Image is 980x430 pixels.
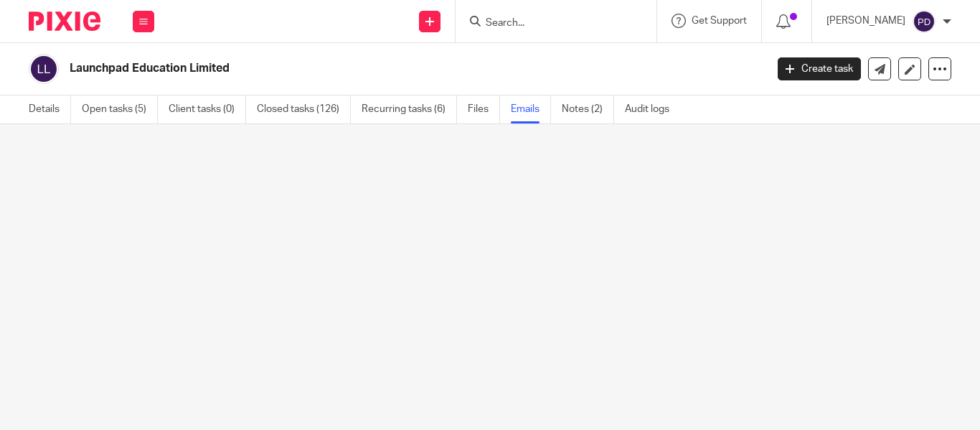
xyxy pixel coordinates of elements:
a: Audit logs [625,95,680,123]
p: [PERSON_NAME] [826,14,905,28]
img: svg%3E [913,10,936,33]
a: Open tasks (5) [82,95,158,123]
span: Get Support [692,16,747,26]
a: Closed tasks (126) [257,95,351,123]
a: Emails [511,95,551,123]
input: Search [484,17,613,30]
a: Send new email [868,57,891,80]
a: Edit client [898,57,921,80]
h2: Launchpad Education Limited [70,61,619,76]
a: Files [468,95,500,123]
a: Create task [778,57,861,80]
a: Client tasks (0) [169,95,246,123]
a: Notes (2) [562,95,614,123]
img: svg%3E [29,54,59,84]
a: Details [29,95,71,123]
a: Recurring tasks (6) [362,95,457,123]
img: Pixie [29,11,100,31]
